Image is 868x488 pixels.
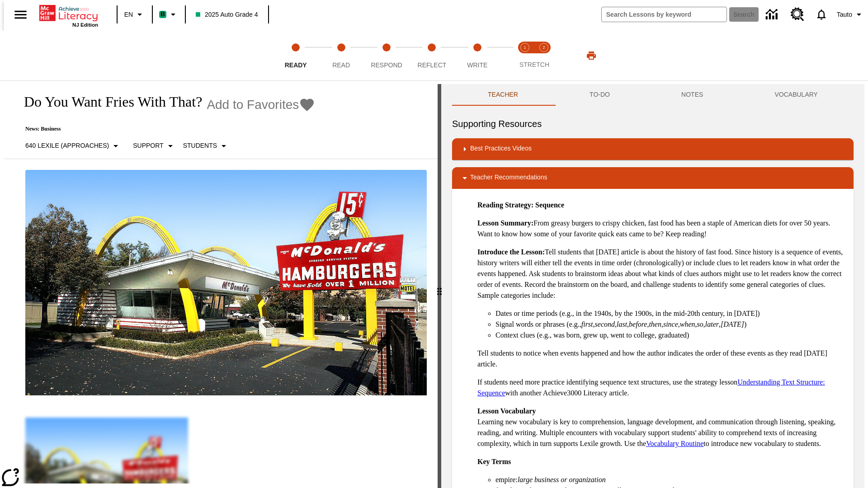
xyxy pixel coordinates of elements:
em: [DATE] [721,320,744,328]
div: Home [39,3,98,28]
h6: Supporting Resources [452,117,854,131]
button: Select Student [179,138,233,154]
button: Teacher [452,84,554,106]
a: Vocabulary Routine [646,440,703,447]
em: when [680,320,695,328]
button: Open side menu [7,1,34,28]
span: Add to Favorites [207,98,299,112]
span: Tauto [837,10,852,19]
p: Tell students that [DATE] article is about the history of fast food. Since history is a sequence ... [477,247,846,301]
em: later [705,320,719,328]
li: empire: [495,474,846,485]
span: EN [124,10,133,19]
span: Reflect [418,61,447,69]
button: Add to Favorites - Do You Want Fries With That? [207,97,315,113]
li: Context clues (e.g., was born, grew up, went to college, graduated) [495,330,846,341]
button: TO-DO [554,84,646,106]
p: 640 Lexile (Approaches) [25,141,109,150]
button: Read step 2 of 5 [315,31,367,80]
button: Boost Class color is mint green. Change class color [156,6,182,23]
a: Data Center [760,2,785,27]
p: Tell students to notice when events happened and how the author indicates the order of these even... [477,348,846,370]
strong: Reading Strategy: [477,201,533,209]
span: Read [332,61,350,69]
button: Profile/Settings [833,6,868,23]
div: Instructional Panel Tabs [452,84,854,106]
button: Reflect step 4 of 5 [406,31,458,80]
button: Select Lexile, 640 Lexile (Approaches) [22,138,125,154]
em: since [663,320,678,328]
strong: Sequence [535,201,564,209]
div: Best Practices Videos [452,138,854,160]
button: Stretch Read step 1 of 2 [512,31,538,80]
button: VOCABULARY [739,84,854,106]
p: Best Practices Videos [470,144,532,155]
button: Scaffolds, Support [129,138,179,154]
button: Language: EN, Select a language [120,6,149,23]
p: Support [133,141,163,150]
span: Ready [285,61,307,69]
em: large business or organization [518,476,606,483]
button: Print [577,47,606,64]
p: From greasy burgers to crispy chicken, fast food has been a staple of American diets for over 50 ... [477,218,846,239]
em: last [617,320,627,328]
text: 2 [542,45,545,50]
div: activity [441,84,864,488]
em: then [649,320,661,328]
span: 2025 Auto Grade 4 [196,10,258,19]
span: STRETCH [519,61,549,68]
a: Understanding Text Structure: Sequence [477,378,825,397]
p: News: Business [14,126,315,132]
button: Write step 5 of 5 [451,31,504,80]
div: Teacher Recommendations [452,167,854,189]
a: Notifications [810,3,833,26]
em: before [629,320,647,328]
h1: Do You Want Fries With That? [14,94,202,110]
strong: Key Terms [477,458,511,465]
span: NJ Edition [72,22,98,28]
li: Signal words or phrases (e.g., , , , , , , , , , ) [495,319,846,330]
span: B [160,9,165,20]
p: Learning new vocabulary is key to comprehension, language development, and communication through ... [477,406,846,449]
span: Write [467,61,487,69]
button: Respond step 3 of 5 [360,31,413,80]
li: Dates or time periods (e.g., in the 1940s, by the 1900s, in the mid-20th century, in [DATE]) [495,308,846,319]
p: Teacher Recommendations [470,173,547,183]
strong: Lesson Vocabulary [477,407,536,415]
a: Resource Center, Will open in new tab [785,2,810,27]
div: reading [4,84,438,483]
strong: Lesson Summary: [477,219,533,227]
div: Press Enter or Spacebar and then press right and left arrow keys to move the slider [438,84,441,488]
span: Respond [371,61,402,69]
button: Stretch Respond step 2 of 2 [531,31,557,80]
p: Students [183,141,217,150]
p: If students need more practice identifying sequence text structures, use the strategy lesson with... [477,377,846,399]
button: Ready step 1 of 5 [269,31,322,80]
em: so [697,320,703,328]
text: 1 [524,45,526,50]
input: search field [602,7,726,22]
em: second [595,320,615,328]
em: first [581,320,593,328]
strong: Introduce the Lesson: [477,248,545,256]
button: NOTES [646,84,739,106]
img: One of the first McDonald's stores, with the iconic red sign and golden arches. [25,170,427,396]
